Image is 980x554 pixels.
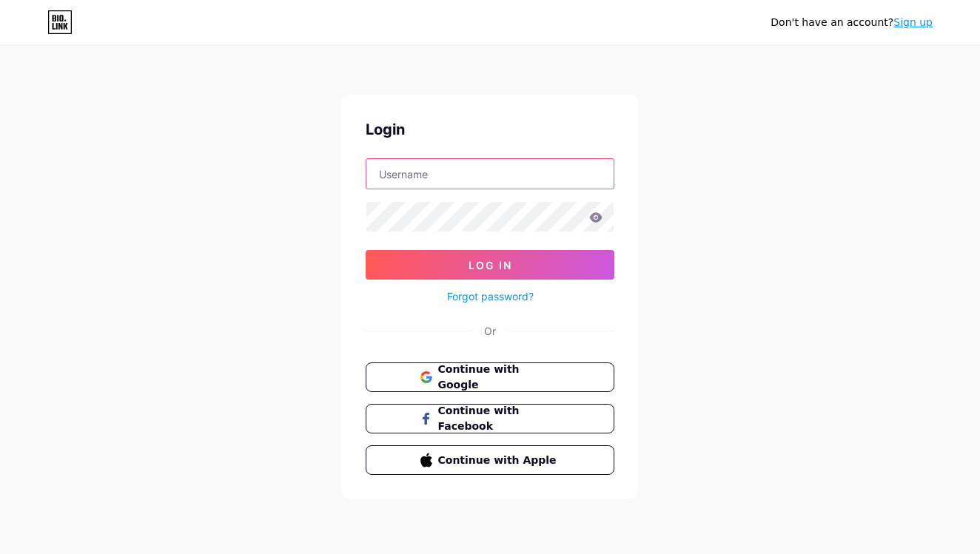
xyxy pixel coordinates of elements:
span: Continue with Facebook [438,403,560,434]
button: Continue with Google [366,362,614,392]
a: Sign up [893,16,933,28]
a: Forgot password? [447,288,534,304]
div: Or [484,323,496,339]
button: Continue with Facebook [366,404,614,433]
span: Continue with Google [438,362,560,393]
button: Log In [366,250,614,280]
span: Log In [469,259,512,271]
div: Login [366,118,614,141]
div: Don't have an account? [771,15,933,30]
span: Continue with Apple [438,453,560,468]
button: Continue with Apple [366,445,614,475]
input: Username [366,159,614,189]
